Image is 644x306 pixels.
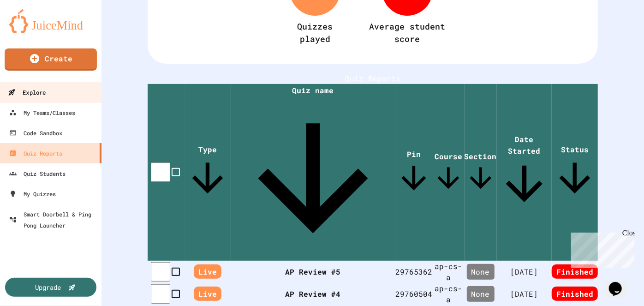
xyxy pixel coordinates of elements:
span: Finished [552,264,598,279]
td: [DATE] [497,261,552,283]
th: AP Review #5 [231,261,395,283]
th: AP Review #4 [231,283,395,305]
img: logo-orange.svg [9,9,92,33]
div: Code Sandbox [9,127,62,138]
td: 29765362 [395,261,432,283]
div: Explore [8,87,46,98]
div: Upgrade [36,282,61,292]
span: Pin [395,149,432,197]
div: None [467,286,495,302]
td: [DATE] [497,283,552,305]
iframe: chat widget [567,229,635,268]
div: Quiz Reports [9,148,62,159]
td: 29760504 [395,283,432,305]
span: Quiz name [231,85,395,261]
span: Live [194,287,221,301]
input: select all desserts [151,162,170,182]
div: ap-cs-a [432,261,465,283]
div: My Quizzes [9,188,56,199]
span: Live [194,264,221,279]
div: Chat with us now!Close [4,4,64,59]
a: Create [5,48,97,71]
span: Type [185,144,231,201]
div: My Teams/Classes [9,107,75,118]
div: None [467,264,495,280]
div: Quiz Students [9,168,66,179]
h1: Quiz Reports [148,73,598,84]
span: Section [465,151,497,194]
span: Date Started [497,134,552,212]
span: Finished [552,287,598,301]
iframe: chat widget [605,269,635,297]
div: Smart Doorbell & Ping Pong Launcher [9,209,98,231]
span: Course [432,151,465,194]
div: Quizzes played [298,20,333,45]
div: ap-cs-a [432,283,465,305]
span: Status [552,144,598,201]
div: Average student score [368,20,447,45]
